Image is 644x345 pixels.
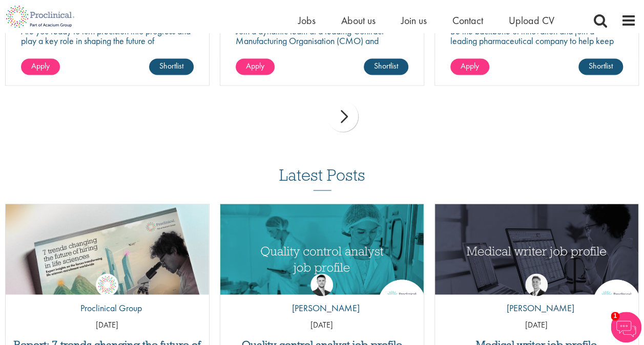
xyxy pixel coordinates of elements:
[6,204,209,294] a: Link to a post
[452,14,483,27] a: Contact
[220,204,424,309] img: quality control analyst job profile
[435,204,638,294] a: Link to a post
[525,273,548,296] img: George Watson
[435,319,638,331] p: [DATE]
[73,301,142,314] p: Proclinical Group
[499,273,574,319] a: George Watson [PERSON_NAME]
[578,58,623,75] a: Shortlist
[73,273,142,319] a: Proclinical Group Proclinical Group
[21,26,194,55] p: Are you ready to turn precision into progress and play a key role in shaping the future of pharma...
[450,58,489,75] a: Apply
[149,58,194,75] a: Shortlist
[31,60,50,71] span: Apply
[6,204,209,318] img: Proclinical: Life sciences hiring trends report 2025
[435,204,638,309] img: Medical writer job profile
[364,58,408,75] a: Shortlist
[341,14,376,27] a: About us
[327,101,358,132] div: next
[220,204,424,294] a: Link to a post
[246,60,264,71] span: Apply
[401,14,427,27] a: Join us
[461,60,479,71] span: Apply
[236,58,275,75] a: Apply
[284,273,360,319] a: Joshua Godden [PERSON_NAME]
[6,319,209,331] p: [DATE]
[298,14,316,27] a: Jobs
[310,273,333,296] img: Joshua Godden
[96,273,118,296] img: Proclinical Group
[284,301,360,314] p: [PERSON_NAME]
[509,14,554,27] a: Upload CV
[611,312,619,320] span: 1
[279,166,365,190] h3: Latest Posts
[220,319,424,331] p: [DATE]
[499,301,574,314] p: [PERSON_NAME]
[611,312,641,342] img: Chatbot
[21,58,60,75] a: Apply
[450,26,623,55] p: Be the backbone of innovation and join a leading pharmaceutical company to help keep life-changin...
